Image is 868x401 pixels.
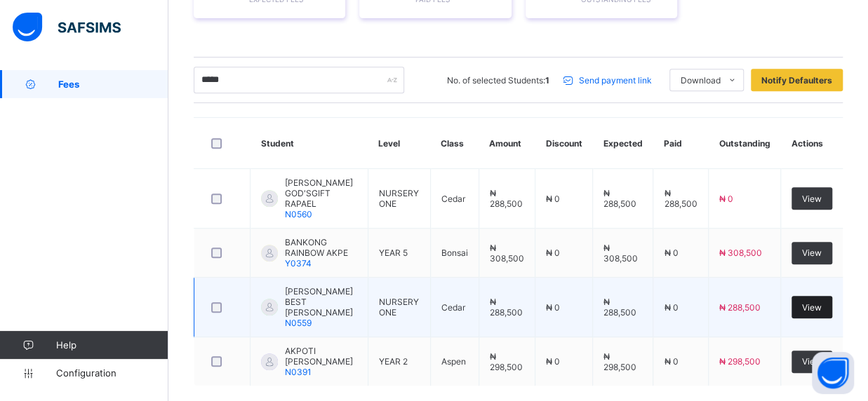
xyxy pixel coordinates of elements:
span: NURSERY ONE [379,188,419,209]
span: Bonsai [441,247,468,258]
span: ₦ 298,500 [719,356,761,367]
span: 1 [545,75,549,86]
span: AKPOTI [PERSON_NAME] [285,346,357,367]
span: No. of selected Students: [447,75,549,86]
span: ₦ 288,500 [719,302,761,313]
span: YEAR 5 [379,247,408,258]
span: ₦ 0 [546,356,560,367]
span: ₦ 308,500 [719,247,762,258]
span: Aspen [441,356,466,367]
span: ₦ 288,500 [490,297,523,318]
th: Paid [653,118,709,169]
span: ₦ 288,500 [603,297,636,318]
span: ₦ 308,500 [603,243,638,264]
span: View [802,193,822,204]
th: Outstanding [708,118,780,169]
span: ₦ 308,500 [490,243,524,264]
span: Download [681,75,721,86]
span: Notify Defaulters [761,75,832,86]
span: Y0374 [285,258,312,269]
th: Student [251,118,368,169]
span: Cedar [441,193,465,204]
span: View [802,247,822,258]
span: ₦ 0 [546,302,560,313]
span: N0560 [285,209,312,219]
th: Level [368,118,430,169]
span: ₦ 0 [664,356,678,367]
span: ₦ 0 [664,302,678,313]
span: ₦ 298,500 [603,351,636,372]
span: [PERSON_NAME] BEST [PERSON_NAME] [285,286,357,318]
span: YEAR 2 [379,356,408,367]
span: ₦ 298,500 [490,351,523,372]
th: Class [430,118,479,169]
span: BANKONG RAINBOW AKPE [285,237,357,258]
th: Amount [479,118,535,169]
span: ₦ 0 [546,193,560,204]
img: safsims [13,13,121,42]
span: View [802,302,822,313]
th: Expected [593,118,653,169]
span: ₦ 288,500 [603,188,636,209]
span: Help [56,339,168,351]
th: Discount [535,118,593,169]
span: ₦ 0 [546,247,560,258]
span: Configuration [56,367,168,379]
span: [PERSON_NAME] GOD'SGIFT RAPAEL [285,177,357,209]
span: ₦ 0 [719,193,733,204]
span: NURSERY ONE [379,297,419,318]
span: ₦ 288,500 [490,188,523,209]
span: ₦ 0 [664,247,678,258]
button: Open asap [812,352,854,394]
span: Send payment link [579,75,652,86]
span: View [802,356,822,367]
span: ₦ 288,500 [664,188,697,209]
th: Actions [780,118,843,169]
span: Fees [58,79,168,90]
span: N0559 [285,318,312,328]
span: Cedar [441,302,465,313]
span: N0391 [285,367,312,377]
